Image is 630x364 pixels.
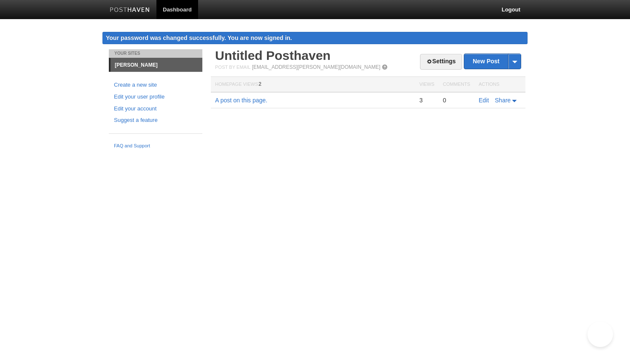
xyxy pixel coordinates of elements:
[114,104,197,113] a: Edit your account
[102,32,528,44] div: Your password was changed successfully. You are now signed in.
[114,93,197,102] a: Edit your user profile
[215,97,267,104] a: A post on this page.
[110,7,150,14] img: Posthaven-bar
[109,49,202,58] li: Your Sites
[419,96,434,104] div: 3
[114,116,197,125] a: Suggest a feature
[479,97,489,104] a: Edit
[258,81,261,87] span: 2
[114,81,197,90] a: Create a new site
[111,58,202,72] a: [PERSON_NAME]
[474,77,525,93] th: Actions
[587,322,613,347] iframe: Help Scout Beacon - Open
[215,48,331,62] a: Untitled Posthaven
[114,142,197,150] a: FAQ and Support
[215,65,250,70] span: Post by Email
[420,54,462,70] a: Settings
[439,77,474,93] th: Comments
[252,64,380,70] a: [EMAIL_ADDRESS][PERSON_NAME][DOMAIN_NAME]
[464,54,521,69] a: New Post
[495,97,511,104] span: Share
[211,77,415,93] th: Homepage Views
[443,96,470,104] div: 0
[415,77,438,93] th: Views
